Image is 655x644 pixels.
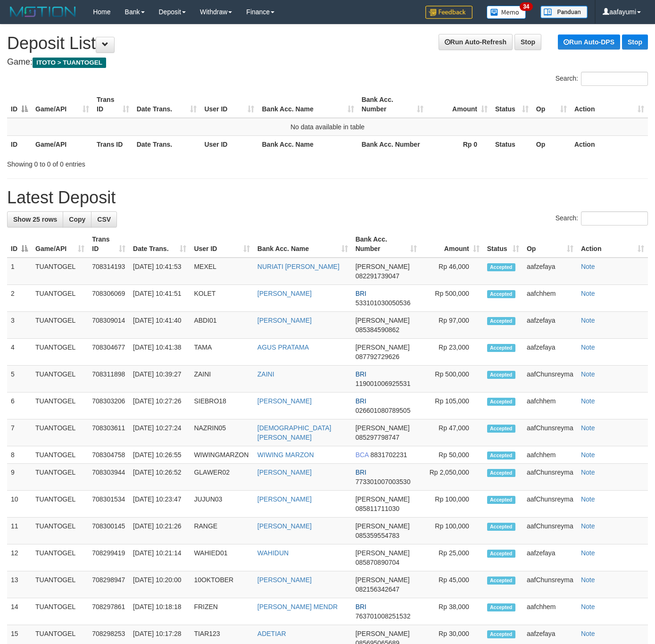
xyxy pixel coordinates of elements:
[257,576,312,584] a: [PERSON_NAME]
[581,451,595,459] a: Note
[88,258,129,285] td: 708314193
[356,532,399,539] span: Copy 085359554783 to clipboard
[190,464,253,491] td: GLAWER02
[190,366,253,393] td: ZAINI
[356,603,366,611] span: BRI
[7,419,32,446] td: 7
[421,491,483,518] td: Rp 100,000
[88,419,129,446] td: 708303611
[540,6,588,18] img: panduan.png
[32,91,93,118] th: Game/API: activate to sort column ascending
[129,231,190,258] th: Date Trans.: activate to sort column ascending
[356,576,410,584] span: [PERSON_NAME]
[32,518,88,544] td: TUANTOGEL
[356,370,366,378] span: BRI
[487,344,515,352] span: Accepted
[258,91,357,118] th: Bank Acc. Name: activate to sort column ascending
[7,34,648,53] h1: Deposit List
[7,5,79,19] img: MOTION_logo.png
[254,231,352,258] th: Bank Acc. Name: activate to sort column ascending
[356,585,399,593] span: Copy 082156342647 to clipboard
[32,135,93,153] th: Game/API
[257,522,312,530] a: [PERSON_NAME]
[487,523,515,531] span: Accepted
[190,419,253,446] td: NAZRIN05
[129,258,190,285] td: [DATE] 10:41:53
[129,393,190,419] td: [DATE] 10:27:26
[523,491,577,518] td: aafChunsreyma
[356,290,366,297] span: BRI
[88,312,129,339] td: 708309014
[425,6,473,19] img: Feedback.jpg
[514,34,541,50] a: Stop
[129,419,190,446] td: [DATE] 10:27:24
[523,231,577,258] th: Op: activate to sort column ascending
[32,446,88,464] td: TUANTOGEL
[32,231,88,258] th: Game/API: activate to sort column ascending
[190,571,253,598] td: 10OKTOBER
[558,34,620,50] a: Run Auto-DPS
[7,231,32,258] th: ID: activate to sort column descending
[32,598,88,625] td: TUANTOGEL
[356,505,399,512] span: Copy 085811711030 to clipboard
[97,216,111,223] span: CSV
[190,258,253,285] td: MEXEL
[257,263,340,270] a: NURIATI [PERSON_NAME]
[487,577,515,585] span: Accepted
[523,518,577,544] td: aafChunsreyma
[190,491,253,518] td: JUJUN03
[257,317,312,324] a: [PERSON_NAME]
[190,446,253,464] td: WIWINGMARZON
[129,366,190,393] td: [DATE] 10:39:27
[421,312,483,339] td: Rp 97,000
[129,598,190,625] td: [DATE] 10:18:18
[7,188,648,207] h1: Latest Deposit
[257,451,314,459] a: WIWING MARZON
[257,424,332,441] a: [DEMOGRAPHIC_DATA][PERSON_NAME]
[129,285,190,312] td: [DATE] 10:41:51
[88,491,129,518] td: 708301534
[32,393,88,419] td: TUANTOGEL
[439,34,513,50] a: Run Auto-Refresh
[190,339,253,366] td: TAMA
[421,366,483,393] td: Rp 500,000
[523,285,577,312] td: aafchhem
[88,518,129,544] td: 708300145
[7,544,32,571] td: 12
[88,464,129,491] td: 708303944
[421,544,483,571] td: Rp 25,000
[427,135,491,153] th: Rp 0
[581,317,595,324] a: Note
[200,135,258,153] th: User ID
[129,491,190,518] td: [DATE] 10:23:47
[487,317,515,325] span: Accepted
[13,216,57,223] span: Show 25 rows
[581,290,595,297] a: Note
[581,603,595,611] a: Note
[190,285,253,312] td: KOLET
[356,468,366,476] span: BRI
[571,135,648,153] th: Action
[63,211,91,227] a: Copy
[421,393,483,419] td: Rp 105,000
[487,425,515,433] span: Accepted
[421,419,483,446] td: Rp 47,000
[491,91,532,118] th: Status: activate to sort column ascending
[556,211,648,226] label: Search:
[356,326,399,334] span: Copy 085384590862 to clipboard
[257,549,289,557] a: WAHIDUN
[133,135,201,153] th: Date Trans.
[581,630,595,637] a: Note
[487,550,515,558] span: Accepted
[556,72,648,86] label: Search:
[487,630,515,638] span: Accepted
[88,285,129,312] td: 708306069
[523,419,577,446] td: aafChunsreyma
[88,598,129,625] td: 708297861
[32,339,88,366] td: TUANTOGEL
[32,258,88,285] td: TUANTOGEL
[7,91,32,118] th: ID: activate to sort column descending
[532,135,571,153] th: Op
[32,491,88,518] td: TUANTOGEL
[520,2,532,11] span: 34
